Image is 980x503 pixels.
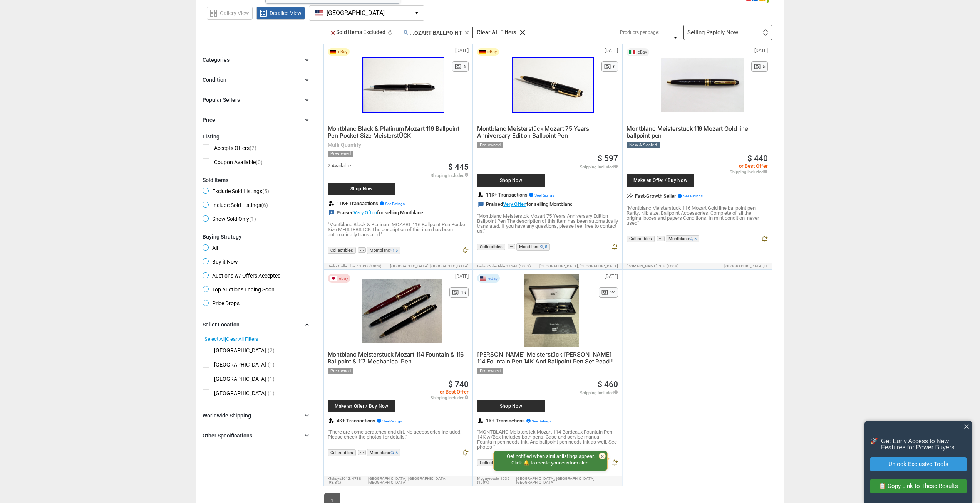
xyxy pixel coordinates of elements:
span: Montblanc Black & Platinum Mozart 116 Ballpoint Pen Pocket Size MeisterstÜCK [328,125,459,139]
span: 19 [461,290,466,295]
span: Show Sold Only [203,215,256,225]
span: eBay [488,276,498,281]
i: notification_add [462,449,469,456]
span: [GEOGRAPHIC_DATA] [203,347,266,356]
span: Shipping Included [730,169,768,174]
span: 2 Available [328,163,351,168]
span: [DATE] [605,48,618,53]
button: notification_add [462,449,469,458]
span: 11337 (100%) [357,264,381,268]
span: [DATE] [605,274,618,279]
span: All [203,244,218,254]
div: Seller Location [203,321,240,328]
span: Shipping Included [431,395,469,400]
span: Montblanc Meisterstück Mozart 75 Years Anniversary Edition Ballpoint Pen [477,125,589,139]
a: Make an Offer / Buy Now [627,167,707,190]
span: See Ratings [532,419,551,423]
i: info [529,192,534,197]
img: USA Flag [479,276,486,281]
span: [GEOGRAPHIC_DATA], [GEOGRAPHIC_DATA],[GEOGRAPHIC_DATA] [516,477,618,484]
div: Clear All Filters [477,30,516,35]
i: notification_add [611,459,618,466]
i: chevron_right [303,412,311,419]
span: Close [963,423,970,431]
img: DE Flag [330,50,336,54]
span: 5 [694,236,697,241]
i: notification_add [761,235,768,242]
span: Collectibles [328,449,356,456]
span: (0) [256,159,263,165]
i: search [539,244,544,249]
span: more_horiz [657,236,665,241]
button: notification_add [462,247,469,255]
span: Clear All Filters [226,336,258,342]
span: 5 [395,450,398,455]
span: 6 [464,64,466,69]
div: Pre-owned [477,368,503,374]
img: review.svg [329,201,334,206]
i: chevron_right [303,96,311,104]
span: Collectibles [627,236,655,242]
span: pageview [604,63,611,70]
i: reviews [328,210,335,216]
span: (1) [268,362,275,368]
a: $ 740 [448,380,469,389]
span: berlin-collectible: [477,264,506,268]
span: (2) [250,145,256,151]
div: Get notified when similar listings appear. Click 🔔 to create your custom alert. [493,451,608,471]
span: ktakuya2012: [328,476,351,481]
img: Italy Flag [629,50,636,55]
button: notification_add [761,235,768,244]
div: Pre-owned [328,151,354,157]
span: [GEOGRAPHIC_DATA] [203,361,266,370]
i: info [614,390,618,394]
img: review.svg [329,418,334,423]
img: US Flag [315,10,323,16]
div: Sold Items [203,177,311,183]
div: Products per page: [620,30,659,35]
span: [GEOGRAPHIC_DATA], [GEOGRAPHIC_DATA] [539,264,618,268]
a: Shop Now [477,167,558,190]
a: Very Often [353,210,377,215]
span: [GEOGRAPHIC_DATA] [203,375,266,385]
span: 5 [395,248,398,253]
span: Shop Now [481,404,541,409]
i: clear [330,30,336,36]
button: notification_add Get notified when similar listings appear.Click 🔔 to create your custom alert.× [611,459,618,468]
button: 📋 Copy Link to These Results [870,479,967,493]
button: more_horiz [358,450,366,456]
div: Condition [203,76,226,84]
span: [DATE] [455,48,469,53]
p: "MONTBLANC Meisterstck Mozart 114 Bordeaux Fountain Pen 14K w/Box Includes both pens. Case and se... [477,429,618,449]
span: 358 (100%) [659,264,678,268]
a: Very Often [503,201,526,207]
span: [GEOGRAPHIC_DATA], IT [724,264,768,268]
i: 🚀 [870,438,878,457]
div: Worldwide Shipping [203,412,251,419]
p: "There are some scratches and dirt. No accessories included. Please check the photos for details." [328,429,469,439]
span: Auctions w/ Offers Accepted [203,272,281,281]
p: Get Early Access to New Features for Power Buyers [881,438,967,451]
span: 1035 (100%) [477,476,509,484]
i: autorenew [387,30,393,35]
span: $ 440 [747,155,768,163]
span: See Ratings [683,194,703,198]
span: berlin-collectible: [328,264,356,268]
span: (1) [268,390,275,396]
a: Montblanc Meisterstuck Mozart 114 Fountain & 116 Ballpoint & 117 Mechanical Pen [328,352,464,365]
span: Price Drops [203,300,240,309]
span: 11K+ Transactions [337,201,405,206]
i: notification_add [611,243,618,250]
span: $ 597 [598,155,618,163]
span: Shipping Included [580,390,618,395]
span: 24 [610,290,616,295]
a: $ 460 [598,380,618,389]
span: Include Sold Listings [203,202,268,211]
span: 5 [763,64,766,69]
span: Sold Items Excluded [330,29,385,35]
img: Japan Flag [330,276,337,281]
span: list_alt [259,8,268,18]
span: 11K+ Transactions [486,192,554,197]
a: $ 445 [448,163,469,171]
p: "Montblanc Meisterstck Mozart 75 Years Anniversary Edition Ballpoint Pen The description of this ... [477,214,618,234]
